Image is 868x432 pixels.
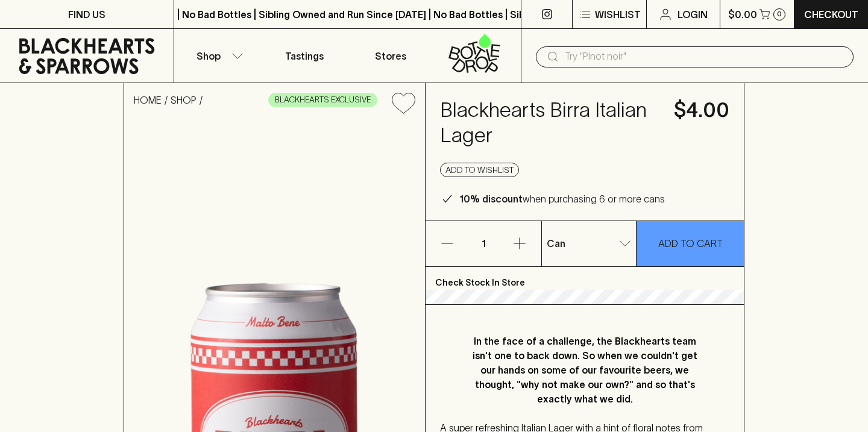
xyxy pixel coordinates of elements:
p: when purchasing 6 or more cans [459,192,665,206]
p: 1 [469,221,498,266]
p: Can [547,236,565,251]
p: Checkout [804,7,858,22]
p: Wishlist [595,7,641,22]
span: BLACKHEARTS EXCLUSIVE [269,94,377,106]
p: Stores [375,49,406,63]
p: $0.00 [728,7,757,22]
a: Stores [348,29,435,83]
h4: $4.00 [674,98,729,123]
p: Shop [197,49,221,63]
p: 0 [777,11,782,17]
button: ADD TO CART [637,221,744,266]
b: 10% discount [459,193,523,204]
p: Check Stock In Store [426,267,744,290]
button: Shop [174,29,261,83]
h4: Blackhearts Birra Italian Lager [440,98,659,148]
a: Tastings [261,29,348,83]
a: HOME [134,95,162,105]
p: Tastings [285,49,324,63]
a: SHOP [171,95,197,105]
p: In the face of a challenge, the Blackhearts team isn't one to back down. So when we couldn't get ... [464,334,705,406]
p: Login [678,7,708,22]
p: FIND US [68,7,105,22]
button: Add to wishlist [387,88,420,119]
input: Try "Pinot noir" [565,47,844,66]
div: Can [542,231,636,255]
p: ADD TO CART [658,236,723,251]
button: Add to wishlist [440,163,519,177]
